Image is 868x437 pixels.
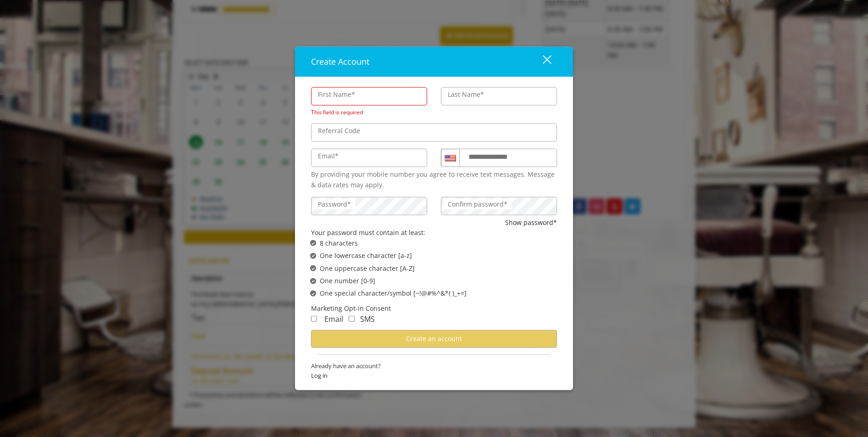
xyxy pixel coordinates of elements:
span: ✔ [312,264,315,272]
input: Receive Marketing SMS [349,316,355,322]
div: By providing your mobile number you agree to receive text messages. Message & data rates may apply. [311,169,557,190]
span: Create an account [406,334,462,343]
div: Country [441,149,459,167]
div: Your password must contain at least: [311,228,557,238]
input: FirstName [311,87,427,106]
span: Email [324,314,343,324]
div: close dialog [532,55,551,68]
span: SMS [360,314,375,324]
button: close dialog [526,52,557,71]
div: Marketing Opt-in Consent [311,303,557,313]
span: ✔ [312,252,315,259]
input: ConfirmPassword [441,197,557,215]
div: FirstName [311,108,427,117]
input: Password [311,197,427,215]
label: Referral Code [313,126,365,136]
label: First Name* [313,90,360,100]
input: Email [311,149,427,167]
span: ✔ [312,290,315,297]
span: ✔ [312,240,315,247]
button: Create an account [311,330,557,347]
span: Already have an account? [311,361,557,371]
label: Password* [313,199,356,209]
span: Create Account [311,56,369,67]
span: Log in [311,370,557,380]
label: Email* [313,151,343,161]
button: Show password* [505,218,557,228]
span: 8 characters [320,238,358,248]
span: One special character/symbol [~!@#%^&*( )_+=] [320,288,467,298]
input: Receive Marketing Email [311,316,317,322]
span: One number [0-9] [320,276,375,286]
label: Confirm password* [443,199,512,209]
input: Lastname [441,87,557,106]
label: Last Name* [443,90,489,100]
span: ✔ [312,277,315,285]
input: ReferralCode [311,123,557,142]
span: One uppercase character [A-Z] [320,263,415,273]
span: One lowercase character [a-z] [320,251,412,261]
